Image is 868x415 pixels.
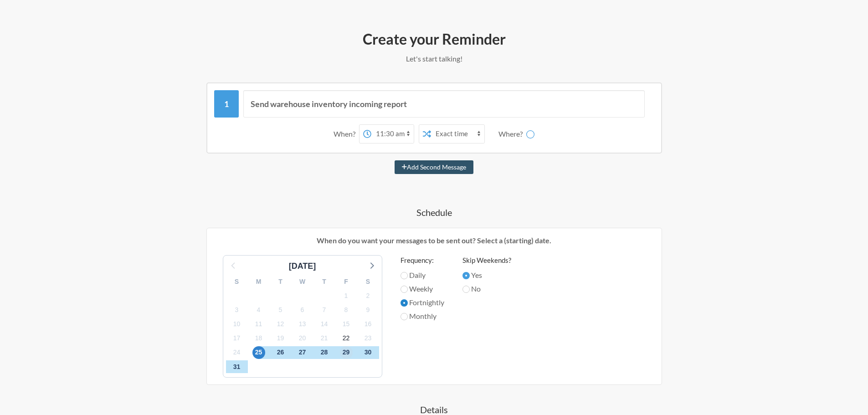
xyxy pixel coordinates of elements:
span: Tuesday, September 30, 2025 [362,346,375,359]
label: Skip Weekends? [462,255,511,266]
span: Thursday, September 11, 2025 [252,318,265,331]
span: Monday, September 22, 2025 [340,332,353,345]
div: S [357,275,379,289]
input: Fortnightly [401,299,408,307]
span: Friday, September 19, 2025 [274,332,287,345]
span: Sunday, September 28, 2025 [318,346,331,359]
div: T [270,275,292,289]
div: M [248,275,270,289]
span: Wednesday, September 10, 2025 [231,318,243,331]
span: Friday, September 26, 2025 [274,346,287,359]
span: Monday, September 8, 2025 [340,303,353,316]
span: Sunday, September 14, 2025 [318,318,331,331]
label: Yes [462,270,511,281]
span: Saturday, September 27, 2025 [296,346,309,359]
input: Yes [462,272,470,279]
span: Sunday, September 21, 2025 [318,332,331,345]
input: No [462,286,470,293]
div: W [292,275,313,289]
span: Tuesday, September 23, 2025 [362,332,375,345]
input: Daily [401,272,408,279]
span: Sunday, September 7, 2025 [318,303,331,316]
h2: Create your Reminder [170,30,699,49]
span: Thursday, September 25, 2025 [252,346,265,359]
span: Thursday, September 4, 2025 [252,303,265,316]
button: Add Second Message [395,160,473,174]
label: Frequency: [401,255,444,266]
span: Monday, September 15, 2025 [340,318,353,331]
span: Wednesday, September 17, 2025 [231,332,243,345]
div: [DATE] [285,260,320,272]
div: Where? [498,124,526,143]
span: Saturday, September 6, 2025 [296,303,309,316]
div: T [313,275,335,289]
label: Weekly [401,283,444,294]
span: Tuesday, September 9, 2025 [362,303,375,316]
span: Wednesday, September 24, 2025 [231,346,243,359]
input: Monthly [401,313,408,320]
span: Wednesday, October 1, 2025 [231,360,243,373]
span: Thursday, September 18, 2025 [252,332,265,345]
div: S [226,275,248,289]
label: No [462,283,511,294]
p: When do you want your messages to be sent out? Select a (starting) date. [214,235,655,246]
span: Saturday, September 20, 2025 [296,332,309,345]
span: Monday, September 1, 2025 [340,289,353,302]
div: F [335,275,357,289]
span: Wednesday, September 3, 2025 [231,303,243,316]
h4: Schedule [170,206,699,219]
label: Fortnightly [401,297,444,308]
label: Monthly [401,311,444,322]
p: Let's start talking! [170,53,699,64]
span: Tuesday, September 16, 2025 [362,318,375,331]
div: When? [334,124,359,143]
input: Message [243,90,645,118]
span: Tuesday, September 2, 2025 [362,289,375,302]
input: Weekly [401,286,408,293]
span: Friday, September 5, 2025 [274,303,287,316]
span: Monday, September 29, 2025 [340,346,353,359]
span: Friday, September 12, 2025 [274,318,287,331]
span: Saturday, September 13, 2025 [296,318,309,331]
label: Daily [401,270,444,281]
